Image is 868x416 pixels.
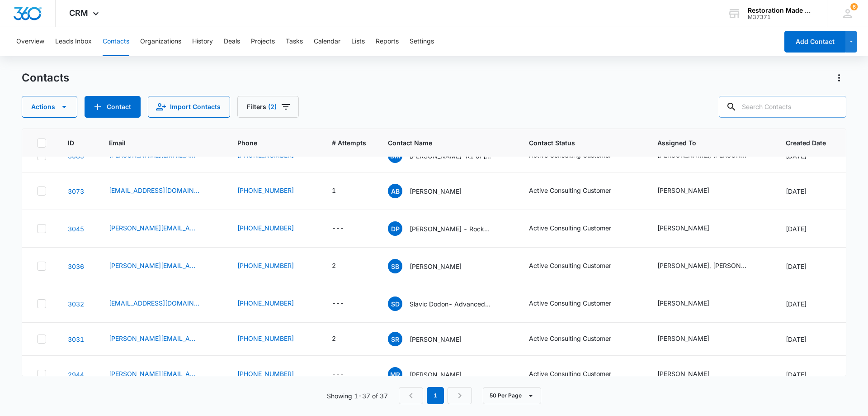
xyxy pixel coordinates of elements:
[332,261,352,272] div: # Attempts - 2 - Select to Edit Field
[388,332,478,346] div: Contact Name - Shawn Riley - Select to Edit Field
[388,259,402,273] span: SB
[529,261,627,272] div: Contact Status - Active Consulting Customer - Select to Edit Field
[786,262,839,271] div: [DATE]
[784,31,845,53] button: Add Contact
[657,223,726,234] div: Assigned To - Nate Cisney - Select to Edit Field
[237,261,310,272] div: Phone - (801) 755-9850 - Select to Edit Field
[327,391,388,401] p: Showing 1-37 of 37
[388,221,402,236] span: DP
[148,96,230,118] button: Import Contacts
[388,367,478,382] div: Contact Name - Mike Rutherford - Select to Edit Field
[22,71,69,85] h1: Contacts
[109,334,199,343] a: [PERSON_NAME][EMAIL_ADDRESS][DOMAIN_NAME]
[109,334,216,344] div: Email - shawn@operationresto.com - Select to Edit Field
[109,223,199,233] a: [PERSON_NAME][EMAIL_ADDRESS][DOMAIN_NAME]
[68,138,74,148] span: ID
[388,296,402,311] span: SD
[529,223,611,233] div: Active Consulting Customer
[237,96,299,118] button: Filters
[529,186,611,195] div: Active Consulting Customer
[332,138,366,148] span: # Attempts
[657,298,709,308] div: [PERSON_NAME]
[529,261,611,270] div: Active Consulting Customer
[69,8,88,18] span: CRM
[410,186,462,196] p: [PERSON_NAME]
[109,261,216,272] div: Email - shawn@outpostutah.com - Select to Edit Field
[68,300,84,308] a: Navigate to contact details page for Slavic Dodon- Advanced Restoration
[237,261,294,270] a: [PHONE_NUMBER]
[314,27,340,56] button: Calendar
[237,369,310,380] div: Phone - (810) 272-8820 - Select to Edit Field
[786,335,839,344] div: [DATE]
[332,223,360,234] div: # Attempts - - Select to Edit Field
[657,261,764,272] div: Assigned To - Gregg Sargent, Nate Cisney - Select to Edit Field
[109,138,203,148] span: Email
[251,27,275,56] button: Projects
[657,138,751,148] span: Assigned To
[657,369,709,378] div: [PERSON_NAME]
[332,186,352,196] div: # Attempts - 1 - Select to Edit Field
[529,334,627,344] div: Contact Status - Active Consulting Customer - Select to Edit Field
[388,184,402,198] span: AB
[68,152,84,160] a: Navigate to contact details page for Darric Mitchell-R1 of New Jersey
[388,221,507,236] div: Contact Name - David Park - Rocket Restoration - Select to Edit Field
[529,298,627,309] div: Contact Status - Active Consulting Customer - Select to Edit Field
[109,369,216,380] div: Email - michael@apex-restoration.com - Select to Edit Field
[388,259,478,273] div: Contact Name - Shawn Bodily - Select to Edit Field
[332,298,360,309] div: # Attempts - - Select to Edit Field
[529,223,627,234] div: Contact Status - Active Consulting Customer - Select to Edit Field
[237,186,294,195] a: [PHONE_NUMBER]
[657,334,726,344] div: Assigned To - Nate Cisney - Select to Edit Field
[109,298,199,308] a: [EMAIL_ADDRESS][DOMAIN_NAME]
[22,96,77,118] button: Actions
[657,186,726,196] div: Assigned To - Nate Cisney - Select to Edit Field
[237,223,294,233] a: [PHONE_NUMBER]
[657,186,709,195] div: [PERSON_NAME]
[109,223,216,234] div: Email - david@therocketrestoration.com - Select to Edit Field
[68,187,84,195] a: Navigate to contact details page for Anthony Boscarino
[68,335,84,343] a: Navigate to contact details page for Shawn Riley
[237,223,310,234] div: Phone - (714) 397-3586 - Select to Edit Field
[529,298,611,308] div: Active Consulting Customer
[850,3,858,10] span: 6
[237,298,310,309] div: Phone - (224) 401-6808 - Select to Edit Field
[109,261,199,270] a: [PERSON_NAME][EMAIL_ADDRESS][DOMAIN_NAME]
[332,261,336,270] div: 2
[388,184,478,198] div: Contact Name - Anthony Boscarino - Select to Edit Field
[109,186,199,195] a: [EMAIL_ADDRESS][DOMAIN_NAME]
[529,334,611,343] div: Active Consulting Customer
[376,27,399,56] button: Reports
[237,369,294,378] a: [PHONE_NUMBER]
[68,225,84,233] a: Navigate to contact details page for David Park - Rocket Restoration
[332,186,336,195] div: 1
[68,263,84,270] a: Navigate to contact details page for Shawn Bodily
[351,27,365,56] button: Lists
[388,332,402,346] span: SR
[332,334,352,344] div: # Attempts - 2 - Select to Edit Field
[850,3,858,10] div: notifications count
[16,27,44,56] button: Overview
[410,224,491,234] p: [PERSON_NAME] - Rocket Restoration
[786,370,839,379] div: [DATE]
[192,27,213,56] button: History
[483,387,541,404] button: 50 Per Page
[748,7,814,14] div: account name
[286,27,303,56] button: Tasks
[529,369,611,378] div: Active Consulting Customer
[410,27,434,56] button: Settings
[786,299,839,309] div: [DATE]
[399,387,472,404] nav: Pagination
[85,96,141,118] button: Add Contact
[237,334,310,344] div: Phone - (203) 998-0002 - Select to Edit Field
[332,334,336,343] div: 2
[748,14,814,20] div: account id
[832,71,846,85] button: Actions
[657,298,726,309] div: Assigned To - Nate Cisney - Select to Edit Field
[332,369,360,380] div: # Attempts - - Select to Edit Field
[529,138,623,148] span: Contact Status
[237,138,297,148] span: Phone
[388,138,494,148] span: Contact Name
[719,96,846,118] input: Search Contacts
[427,387,444,404] em: 1
[657,223,709,233] div: [PERSON_NAME]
